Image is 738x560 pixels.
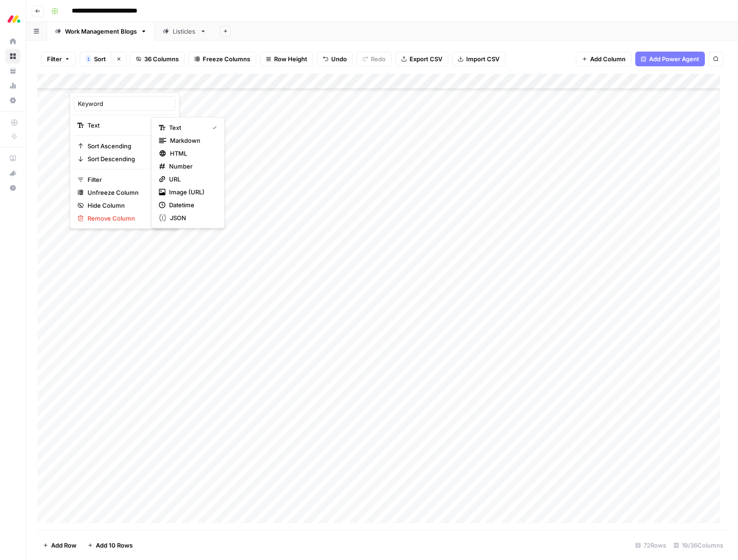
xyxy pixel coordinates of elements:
[170,149,213,158] span: HTML
[169,175,213,184] span: URL
[169,200,213,210] span: Datetime
[170,213,213,222] span: JSON
[169,123,205,132] span: Text
[170,136,213,145] span: Markdown
[169,187,213,197] span: Image (URL)
[88,121,159,130] span: Text
[169,162,213,171] span: Number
